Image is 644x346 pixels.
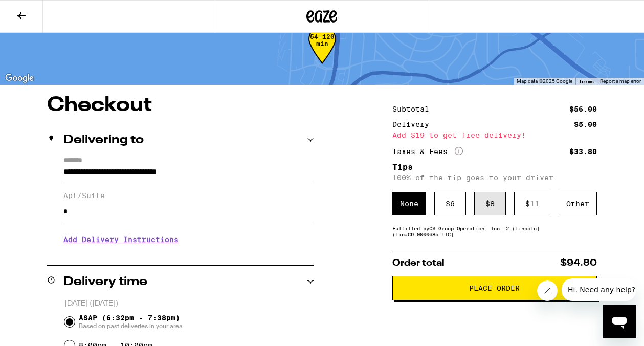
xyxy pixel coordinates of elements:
[474,192,506,215] div: $ 8
[63,191,314,200] label: Apt/Suite
[569,148,597,155] div: $33.80
[3,72,36,85] img: Google
[392,132,597,139] div: Add $19 to get free delivery!
[574,121,597,128] div: $5.00
[63,276,147,288] h2: Delivery time
[469,285,520,292] span: Place Order
[3,72,36,85] a: Open this area in Google Maps (opens a new window)
[392,147,463,156] div: Taxes & Fees
[392,121,436,128] div: Delivery
[392,174,597,182] p: 100% of the tip goes to your driver
[392,105,436,113] div: Subtotal
[569,105,597,113] div: $56.00
[603,305,636,338] iframe: Button to launch messaging window
[517,78,572,84] span: Map data ©2025 Google
[63,251,314,259] p: We'll contact you at [PHONE_NUMBER] when we arrive
[392,258,445,268] span: Order total
[392,225,597,237] div: Fulfilled by CS Group Operation, Inc. 2 (Lincoln) (Lic# C9-0000685-LIC )
[392,163,597,171] h5: Tips
[562,278,636,301] iframe: Message from company
[600,78,641,84] a: Report a map error
[392,192,426,215] div: None
[434,192,466,215] div: $ 6
[559,192,597,215] div: Other
[514,192,550,215] div: $ 11
[79,322,183,330] span: Based on past deliveries in your area
[47,95,314,116] h1: Checkout
[560,258,597,268] span: $94.80
[64,299,315,309] p: [DATE] ([DATE])
[63,228,314,251] h3: Add Delivery Instructions
[308,33,336,72] div: 54-120 min
[63,134,144,146] h2: Delivering to
[392,276,597,300] button: Place Order
[537,280,558,301] iframe: Close message
[79,314,183,330] span: ASAP (6:32pm - 7:38pm)
[579,78,594,84] a: Terms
